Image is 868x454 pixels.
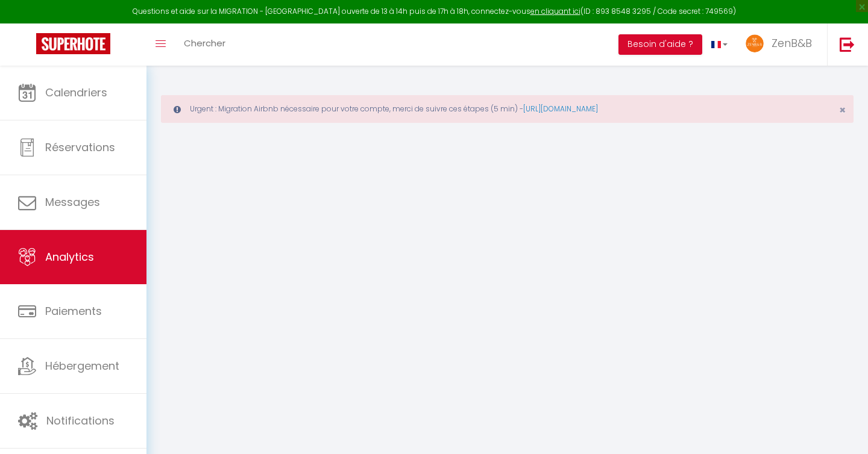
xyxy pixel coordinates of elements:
img: Super Booking [36,33,110,54]
img: ... [746,34,764,52]
a: [URL][DOMAIN_NAME] [523,104,598,114]
button: Besoin d'aide ? [618,34,702,55]
span: Analytics [45,249,94,264]
span: Réservations [45,140,115,155]
span: Calendriers [45,85,107,100]
img: logout [840,37,855,52]
span: Hébergement [45,358,119,373]
span: ZenB&B [772,36,812,51]
a: ... ZenB&B [737,23,827,66]
div: Urgent : Migration Airbnb nécessaire pour votre compte, merci de suivre ces étapes (5 min) - [161,95,854,123]
span: Chercher [184,37,225,49]
span: Notifications [46,413,115,428]
span: Paiements [45,303,102,319]
span: Messages [45,194,100,210]
button: Close [839,105,846,116]
a: en cliquant ici [530,6,580,16]
span: × [839,102,846,117]
a: Chercher [175,23,234,66]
